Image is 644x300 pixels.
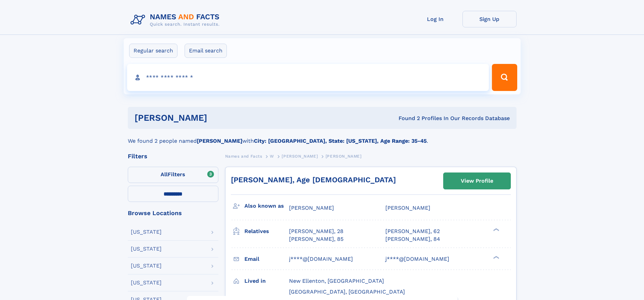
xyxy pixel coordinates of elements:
[385,205,430,211] span: [PERSON_NAME]
[492,255,500,259] div: ❯
[197,138,242,144] b: [PERSON_NAME]
[254,138,427,144] b: City: [GEOGRAPHIC_DATA], State: [US_STATE], Age Range: 35-45
[408,11,462,27] a: Log In
[244,200,289,212] h3: Also known as
[462,11,517,27] a: Sign Up
[270,152,274,160] a: W
[127,64,489,91] input: search input
[492,228,500,232] div: ❯
[303,115,510,122] div: Found 2 Profiles In Our Records Database
[129,44,177,58] label: Regular search
[282,152,318,160] a: [PERSON_NAME]
[131,280,162,285] div: [US_STATE]
[289,278,384,284] span: New Ellenton, [GEOGRAPHIC_DATA]
[385,235,440,243] a: [PERSON_NAME], 84
[289,228,343,235] a: [PERSON_NAME], 28
[270,154,274,159] span: W
[128,11,225,29] img: Logo Names and Facts
[444,173,510,189] a: View Profile
[385,228,440,235] a: [PERSON_NAME], 62
[289,235,343,243] a: [PERSON_NAME], 85
[282,154,318,159] span: [PERSON_NAME]
[326,154,362,159] span: [PERSON_NAME]
[185,44,227,58] label: Email search
[244,226,289,237] h3: Relatives
[128,153,218,159] div: Filters
[131,263,162,269] div: [US_STATE]
[131,246,162,252] div: [US_STATE]
[128,210,218,216] div: Browse Locations
[161,171,168,178] span: All
[244,253,289,265] h3: Email
[244,275,289,287] h3: Lived in
[128,167,218,183] label: Filters
[289,205,334,211] span: [PERSON_NAME]
[135,114,303,122] h1: [PERSON_NAME]
[128,129,517,145] div: We found 2 people named with .
[131,229,162,235] div: [US_STATE]
[289,289,405,295] span: [GEOGRAPHIC_DATA], [GEOGRAPHIC_DATA]
[231,176,396,184] a: [PERSON_NAME], Age [DEMOGRAPHIC_DATA]
[492,64,517,91] button: Search Button
[225,152,262,160] a: Names and Facts
[461,173,493,189] div: View Profile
